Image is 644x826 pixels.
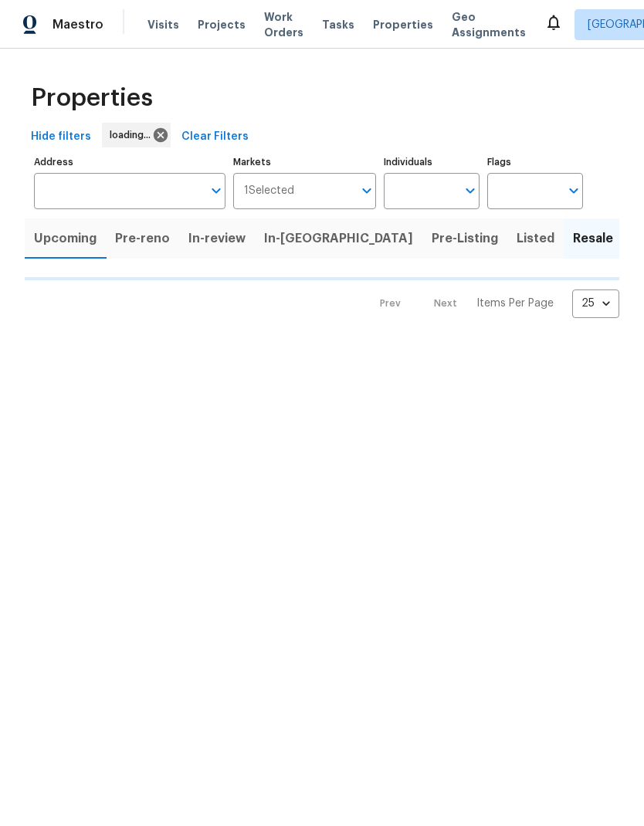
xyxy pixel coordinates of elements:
span: Hide filters [31,127,91,147]
nav: Pagination Navigation [365,289,619,318]
span: Clear Filters [181,127,249,147]
span: In-review [188,228,246,249]
p: Items Per Page [476,296,554,311]
span: Upcoming [34,228,97,249]
span: 1 Selected [244,184,294,198]
label: Flags [487,157,583,167]
span: Pre-reno [115,228,170,249]
label: Individuals [384,157,480,167]
button: Clear Filters [175,123,255,151]
span: loading... [110,127,157,143]
button: Open [563,180,585,201]
button: Hide filters [25,123,97,151]
span: Resale [573,228,613,249]
span: Maestro [53,17,103,32]
span: In-[GEOGRAPHIC_DATA] [264,228,413,249]
span: Visits [147,17,179,32]
span: Properties [31,90,153,106]
label: Markets [233,157,377,167]
button: Open [459,180,481,201]
span: Properties [373,17,433,32]
div: loading... [102,123,171,147]
span: Listed [517,228,554,249]
label: Address [34,157,225,167]
span: Geo Assignments [452,9,526,40]
button: Open [356,180,378,201]
span: Pre-Listing [432,228,498,249]
span: Projects [198,17,246,32]
span: Tasks [322,19,354,30]
span: Work Orders [264,9,303,40]
button: Open [205,180,227,201]
div: 25 [572,283,619,323]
